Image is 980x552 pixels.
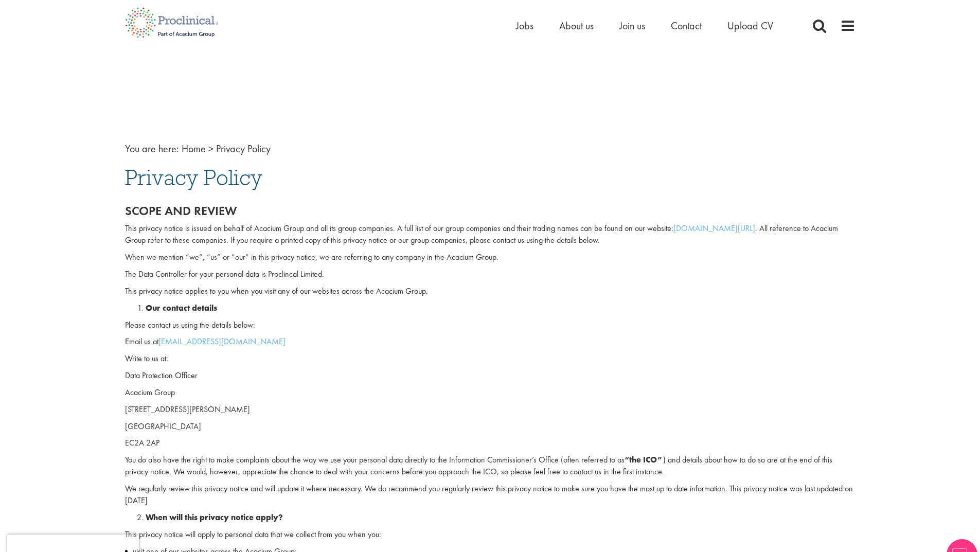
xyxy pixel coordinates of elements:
a: About us [559,19,594,32]
p: We regularly review this privacy notice and will update it where necessary. We do recommend you r... [125,483,856,507]
p: Data Protection Officer [125,370,856,382]
p: You do also have the right to make complaints about the way we use your personal data directly to... [125,454,856,478]
p: This privacy notice is issued on behalf of Acacium Group and all its group companies. A full list... [125,223,856,246]
p: Acacium Group [125,387,856,399]
p: This privacy notice applies to you when you visit any of our websites across the Acacium Group. [125,286,856,297]
p: The Data Controller for your personal data is Proclincal Limited. [125,269,856,280]
span: Privacy Policy [216,142,271,155]
a: breadcrumb link [182,142,206,155]
span: You are here: [125,142,179,155]
p: Write to us at: [125,353,856,365]
a: Contact [671,19,702,32]
a: Jobs [516,19,533,32]
p: Email us at [125,336,856,348]
a: [EMAIL_ADDRESS][DOMAIN_NAME] [158,336,286,347]
p: When we mention “we”, “us” or “our” in this privacy notice, we are referring to any company in th... [125,252,856,263]
p: [GEOGRAPHIC_DATA] [125,421,856,433]
h2: Scope and review [125,204,856,218]
strong: Our contact details [146,302,217,313]
a: Upload CV [727,19,773,32]
p: This privacy notice will apply to personal data that we collect from you when you: [125,529,856,541]
strong: “the ICO” [625,454,663,465]
span: > [208,142,213,155]
strong: When will this privacy notice apply? [146,512,283,523]
p: EC2A 2AP [125,437,856,449]
a: Join us [619,19,645,32]
a: [DOMAIN_NAME][URL] [673,223,755,234]
p: [STREET_ADDRESS][PERSON_NAME] [125,404,856,416]
p: Please contact us using the details below: [125,319,856,331]
span: Privacy Policy [125,164,262,191]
